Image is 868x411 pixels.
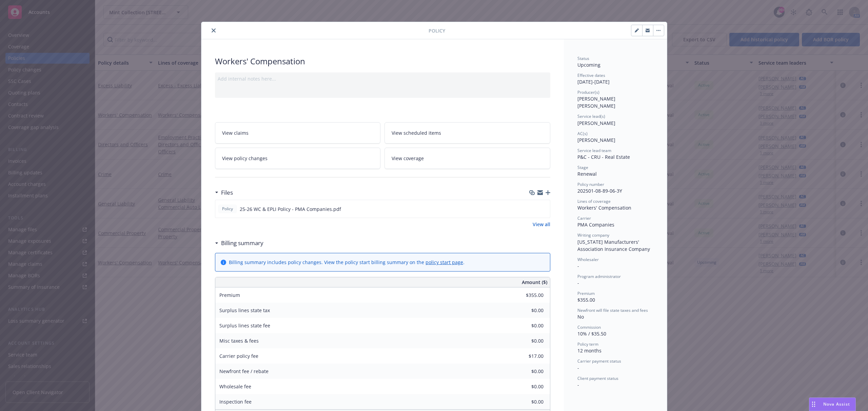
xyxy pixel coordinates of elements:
span: Lines of coverage [577,198,611,204]
span: Service lead(s) [577,113,605,119]
span: Policy number [577,181,604,187]
input: 0.00 [504,305,548,316]
span: P&C - CRU - Real Estate [577,154,630,160]
span: Policy [221,206,234,212]
span: - [577,263,579,269]
span: [PERSON_NAME] [577,137,615,143]
span: AC(s) [577,131,588,136]
span: Wholesale fee [219,383,251,390]
button: download file [530,205,536,213]
span: Newfront fee / rebate [219,368,269,374]
span: [PERSON_NAME] [PERSON_NAME] [577,95,617,109]
span: [US_STATE] Manufacturers' Association Insurance Company [577,239,650,252]
span: Client payment status [577,375,618,381]
a: View scheduled items [384,122,550,144]
input: 0.00 [504,321,548,331]
span: Inspection fee [219,398,252,405]
a: View policy changes [215,148,381,169]
input: 0.00 [504,351,548,361]
span: 10% / $35.50 [577,330,606,337]
a: View all [533,221,550,228]
span: Surplus lines state fee [219,322,270,329]
span: [PERSON_NAME] [577,120,615,126]
span: Nova Assist [823,401,850,407]
input: 0.00 [504,382,548,392]
span: View coverage [392,155,424,162]
input: 0.00 [504,397,548,407]
button: Nova Assist [809,397,856,411]
span: Premium [219,292,240,298]
span: - [577,280,579,286]
span: Effective dates [577,72,605,78]
span: Policy term [577,341,598,347]
span: Carrier policy fee [219,353,258,359]
input: 0.00 [504,290,548,300]
h3: Files [221,188,233,197]
span: $355.00 [577,297,595,303]
span: Renewal [577,171,597,177]
span: Newfront will file state taxes and fees [577,307,648,313]
a: View coverage [384,148,550,169]
span: Premium [577,290,595,296]
span: Misc taxes & fees [219,338,259,344]
input: 0.00 [504,366,548,376]
span: - [577,382,579,388]
div: Workers' Compensation [215,56,550,67]
span: Stage [577,165,588,170]
div: Add internal notes here... [218,75,548,82]
span: Workers' Compensation [577,204,631,211]
a: policy start page [426,259,463,265]
button: close [210,26,218,35]
span: Service lead team [577,148,611,153]
div: Billing summary includes policy changes. View the policy start billing summary on the . [229,259,465,266]
span: Upcoming [577,62,600,68]
span: Commission [577,324,601,330]
span: 202501-08-89-06-3Y [577,188,622,194]
input: 0.00 [504,336,548,346]
span: Policy [429,27,445,34]
div: [DATE] - [DATE] [577,72,653,85]
span: Status [577,56,589,61]
span: PMA Companies [577,221,614,228]
span: Carrier payment status [577,358,621,364]
div: Drag to move [809,398,818,411]
span: Wholesaler [577,257,599,262]
div: Files [215,188,233,197]
button: preview file [541,205,547,213]
span: - [577,365,579,371]
a: View claims [215,122,381,144]
span: View policy changes [222,155,268,162]
span: View claims [222,129,249,136]
div: Billing summary [215,239,263,247]
h3: Billing summary [221,239,263,247]
span: 12 months [577,347,601,354]
span: No [577,313,584,320]
span: Writing company [577,232,609,238]
span: Surplus lines state tax [219,307,270,313]
span: Program administrator [577,274,621,279]
span: Amount ($) [522,279,547,286]
span: 25-26 WC & EPLI Policy - PMA Companies.pdf [240,205,341,213]
span: Producer(s) [577,89,599,95]
span: View scheduled items [392,129,441,136]
span: Carrier [577,215,591,221]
